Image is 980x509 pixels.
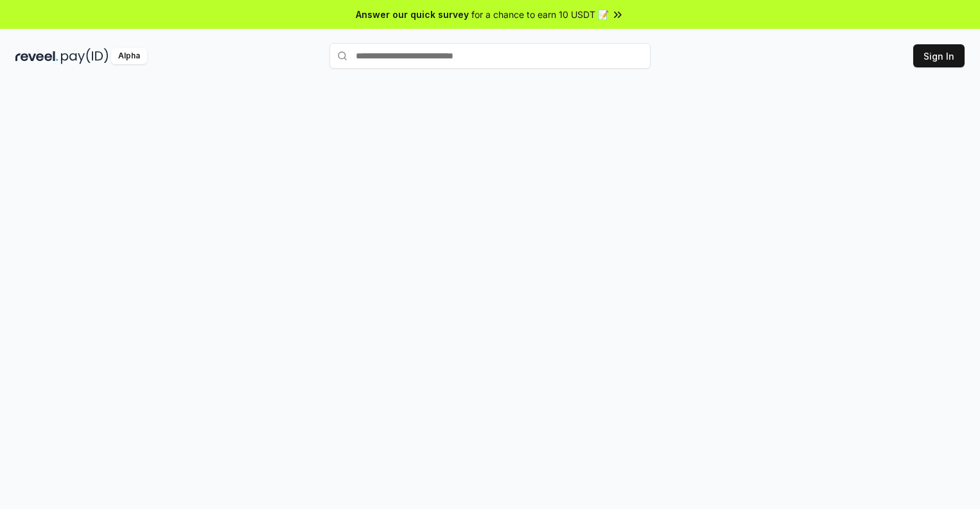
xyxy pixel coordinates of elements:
[356,8,469,21] span: Answer our quick survey
[61,48,109,64] img: pay_id
[111,48,147,64] div: Alpha
[913,44,965,67] button: Sign In
[471,8,609,21] span: for a chance to earn 10 USDT 📝
[15,48,58,64] img: reveel_dark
